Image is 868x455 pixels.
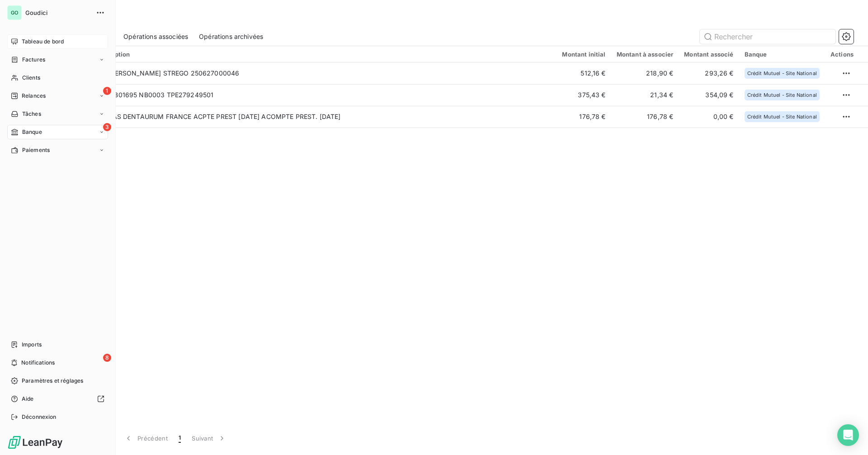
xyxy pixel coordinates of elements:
[90,106,557,128] td: VIR SAS DENTAURUM FRANCE ACPTE PREST [DATE] ACOMPTE PREST. [DATE]
[103,123,111,131] span: 3
[22,377,83,385] span: Paramètres et réglages
[611,62,679,84] td: 218,90 €
[22,395,34,403] span: Aide
[90,62,557,84] td: VIR [PERSON_NAME] STREGO 250627000046
[7,337,108,352] a: Imports
[557,84,611,106] td: 375,43 €
[7,71,108,85] a: Clients
[186,429,232,448] button: Suivant
[7,143,108,157] a: Paiements
[679,62,739,84] td: 293,26 €
[557,62,611,84] td: 512,16 €
[7,107,108,121] a: Tâches
[22,92,46,100] span: Relances
[747,114,817,119] span: Crédit Mutuel - Site National
[7,125,108,139] a: 3Banque
[22,128,42,136] span: Banque
[679,84,739,106] td: 354,09 €
[7,435,63,450] img: Logo LeanPay
[22,74,40,82] span: Clients
[7,392,108,406] a: Aide
[22,341,42,349] span: Imports
[199,32,263,41] span: Opérations archivées
[96,51,552,58] div: Description
[7,89,108,103] a: 1Relances
[7,5,22,20] div: GO
[25,9,90,16] span: Goudici
[21,359,55,367] span: Notifications
[617,51,674,58] div: Montant à associer
[103,354,111,362] span: 8
[90,84,557,106] td: REMCB01695 NB0003 TPE279249501
[747,92,817,98] span: Crédit Mutuel - Site National
[22,110,41,118] span: Tâches
[179,434,181,443] span: 1
[684,51,733,58] div: Montant associé
[562,51,605,58] div: Montant initial
[118,429,173,448] button: Précédent
[7,34,108,49] a: Tableau de bord
[747,71,817,76] span: Crédit Mutuel - Site National
[700,29,835,44] input: Rechercher
[173,429,186,448] button: 1
[123,32,188,41] span: Opérations associées
[611,84,679,106] td: 21,34 €
[557,106,611,128] td: 176,78 €
[679,106,739,128] td: 0,00 €
[7,374,108,388] a: Paramètres et réglages
[22,56,45,64] span: Factures
[22,146,50,154] span: Paiements
[7,52,108,67] a: Factures
[837,424,859,446] div: Open Intercom Messenger
[745,51,820,58] div: Banque
[830,51,854,58] div: Actions
[22,38,64,46] span: Tableau de bord
[22,413,57,421] span: Déconnexion
[611,106,679,128] td: 176,78 €
[103,87,111,95] span: 1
